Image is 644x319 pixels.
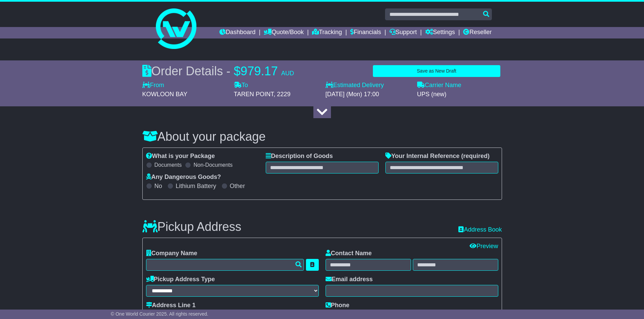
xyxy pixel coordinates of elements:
[241,64,278,78] span: 979.17
[142,220,241,234] h3: Pickup Address
[264,27,304,38] a: Quote/Book
[146,250,197,257] label: Company Name
[234,64,241,78] span: $
[142,130,502,143] h3: About your package
[176,183,216,190] label: Lithium Battery
[463,27,492,38] a: Reseller
[111,311,209,317] span: © One World Courier 2025. All rights reserved.
[234,91,274,98] span: TAREN POINT
[312,27,342,38] a: Tracking
[193,162,233,168] label: Non-Documents
[470,243,498,249] a: Preview
[234,82,248,89] label: To
[389,27,417,38] a: Support
[326,250,372,257] label: Contact Name
[154,162,182,168] label: Documents
[425,27,455,38] a: Settings
[326,91,410,98] div: [DATE] (Mon) 17:00
[154,183,162,190] label: No
[350,27,381,38] a: Financials
[281,70,294,77] span: AUD
[417,82,461,89] label: Carrier Name
[142,91,188,98] span: KOWLOON BAY
[146,174,221,181] label: Any Dangerous Goods?
[142,64,294,78] div: Order Details -
[219,27,256,38] a: Dashboard
[146,276,215,283] label: Pickup Address Type
[417,91,502,98] div: UPS (new)
[146,153,215,160] label: What is your Package
[230,183,245,190] label: Other
[273,91,290,98] span: , 2229
[458,226,502,234] a: Address Book
[385,153,490,160] label: Your Internal Reference (required)
[326,82,410,89] label: Estimated Delivery
[266,153,333,160] label: Description of Goods
[326,276,373,283] label: Email address
[373,65,500,77] button: Save as New Draft
[326,302,350,309] label: Phone
[142,82,164,89] label: From
[146,302,196,309] label: Address Line 1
